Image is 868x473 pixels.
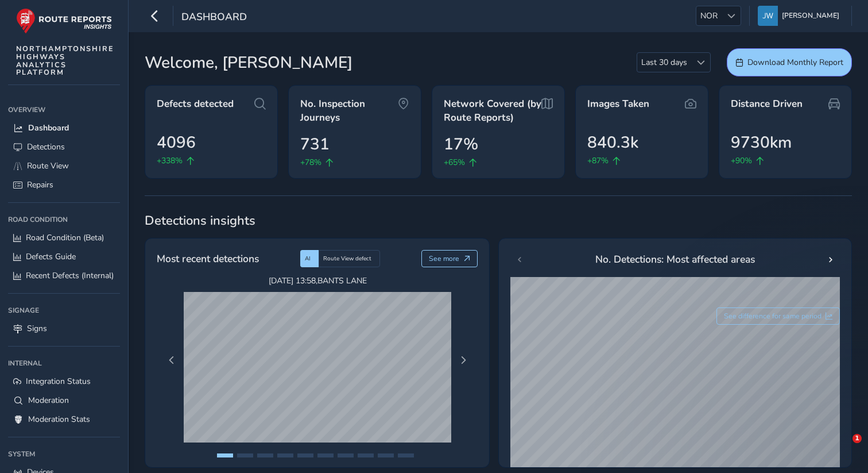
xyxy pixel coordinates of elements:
span: Repairs [27,179,53,190]
span: +90% [731,155,752,167]
a: Signs [8,319,120,338]
span: Defects detected [157,97,234,111]
span: [DATE] 13:58 , BANTS LANE [184,275,451,286]
span: NORTHAMPTONSHIRE HIGHWAYS ANALYTICS PLATFORM [16,45,114,76]
span: No. Detections: Most affected areas [595,252,755,267]
button: Page 10 [398,453,414,457]
a: Detections [8,137,120,156]
span: +87% [587,155,609,167]
button: See difference for same period [716,307,840,325]
span: Distance Driven [731,97,803,111]
div: Road Condition [8,211,120,228]
a: Route View [8,156,120,175]
button: Page 8 [358,453,374,457]
a: Moderation [8,391,120,410]
button: Page 1 [217,453,233,457]
iframe: Intercom live chat [829,434,857,462]
a: Dashboard [8,118,120,137]
div: Route View defect [319,250,380,267]
span: See difference for same period [724,312,821,321]
div: Overview [8,101,120,118]
span: 9730km [731,130,792,155]
span: Most recent detections [157,251,259,266]
span: Route View [27,160,69,171]
div: System [8,445,120,463]
img: rr logo [16,8,112,34]
span: NOR [696,6,722,25]
span: 840.3k [587,130,638,155]
button: Next Page [455,352,471,368]
span: +78% [300,156,321,168]
span: Road Condition (Beta) [26,232,104,243]
div: AI [300,250,319,267]
span: +65% [444,156,465,168]
div: Internal [8,355,120,372]
span: Moderation [28,395,69,406]
a: Road Condition (Beta) [8,228,120,247]
span: No. Inspection Journeys [300,97,398,124]
button: Page 5 [297,453,313,457]
a: Repairs [8,175,120,194]
span: Integration Status [26,376,91,387]
button: Page 4 [277,453,293,457]
span: Last 30 days [637,53,691,72]
button: Page 9 [378,453,394,457]
span: [PERSON_NAME] [782,6,839,26]
span: Dashboard [181,10,247,26]
a: Moderation Stats [8,410,120,429]
span: Signs [27,323,47,334]
img: diamond-layout [758,6,778,26]
span: Recent Defects (Internal) [26,270,114,281]
span: 17% [444,132,478,156]
button: Page 3 [257,453,273,457]
span: Route View defect [323,255,371,263]
span: Download Monthly Report [747,57,843,68]
span: Welcome, [PERSON_NAME] [145,51,352,75]
button: Page 6 [317,453,334,457]
button: Previous Page [164,352,180,368]
a: Recent Defects (Internal) [8,266,120,285]
span: Images Taken [587,97,649,111]
span: Moderation Stats [28,414,90,425]
span: 1 [852,434,862,443]
span: Detections [27,141,65,152]
a: Defects Guide [8,247,120,266]
span: 4096 [157,130,196,155]
button: [PERSON_NAME] [758,6,843,26]
span: AI [305,255,311,263]
span: 731 [300,132,330,156]
span: Detections insights [145,212,852,229]
div: Signage [8,302,120,319]
button: Download Monthly Report [727,48,852,76]
span: Defects Guide [26,251,76,262]
span: +338% [157,155,183,167]
button: See more [421,250,478,267]
span: Network Covered (by Route Reports) [444,97,541,124]
a: Integration Status [8,372,120,391]
button: Page 7 [338,453,354,457]
span: See more [429,254,459,263]
span: Dashboard [28,122,69,133]
button: Page 2 [237,453,253,457]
